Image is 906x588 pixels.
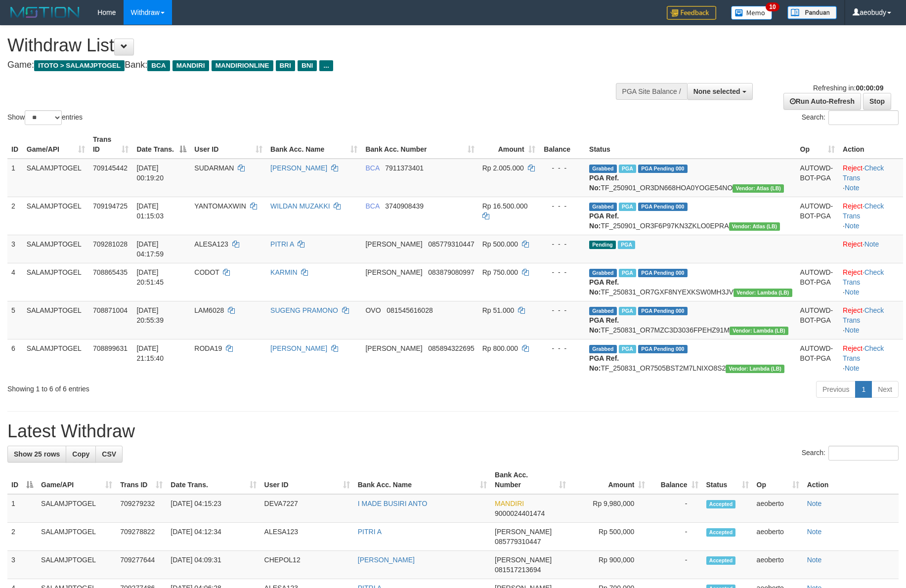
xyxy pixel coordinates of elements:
[7,301,23,339] td: 5
[729,222,780,231] span: Vendor URL: https://dashboard.q2checkout.com/secure
[23,339,89,377] td: SALAMJPTOGEL
[270,306,338,314] a: SUGENG PRAMONO
[726,365,784,373] span: Vendor URL: https://dashboard.q2checkout.com/secure
[638,345,688,353] span: PGA Pending
[23,197,89,235] td: SALAMJPTOGEL
[7,380,370,394] div: Showing 1 to 6 of 6 entries
[619,307,636,315] span: Marked by aeoameng
[856,84,883,92] strong: 00:00:09
[365,240,422,248] span: [PERSON_NAME]
[260,466,354,494] th: User ID: activate to sort column ascending
[361,130,478,159] th: Bank Acc. Number: activate to sort column ascending
[495,509,545,517] span: Copy 9000024401474 to clipboard
[843,164,863,172] a: Reject
[543,343,581,353] div: - - -
[7,197,23,235] td: 2
[147,60,170,71] span: BCA
[270,240,294,248] a: PITRI A
[358,500,428,507] a: I MADE BUSIRI ANTO
[839,263,903,301] td: · ·
[495,538,541,546] span: Copy 085779310447 to clipboard
[845,222,860,230] a: Note
[843,240,863,248] a: Reject
[589,212,619,230] b: PGA Ref. No:
[7,110,83,125] label: Show entries
[7,339,23,377] td: 6
[845,288,860,296] a: Note
[839,301,903,339] td: · ·
[843,344,863,352] a: Reject
[753,466,803,494] th: Op: activate to sort column ascending
[102,450,116,458] span: CSV
[845,184,860,192] a: Note
[167,494,260,523] td: [DATE] 04:15:23
[482,344,518,352] span: Rp 800.000
[843,202,863,210] a: Reject
[358,528,382,536] a: PITRI A
[495,566,541,574] span: Copy 081517213694 to clipboard
[802,446,899,461] label: Search:
[495,556,552,564] span: [PERSON_NAME]
[116,551,167,579] td: 709277644
[706,556,736,565] span: Accepted
[167,523,260,551] td: [DATE] 04:12:34
[7,523,37,551] td: 2
[839,339,903,377] td: · ·
[7,494,37,523] td: 1
[570,551,649,579] td: Rp 900,000
[482,268,518,276] span: Rp 750.000
[212,60,273,71] span: MANDIRIONLINE
[270,164,327,172] a: [PERSON_NAME]
[136,240,164,258] span: [DATE] 04:17:59
[89,130,133,159] th: Trans ID: activate to sort column ascending
[638,165,688,173] span: PGA Pending
[482,202,528,210] span: Rp 16.500.000
[7,263,23,301] td: 4
[173,60,209,71] span: MANDIRI
[298,60,317,71] span: BNI
[116,466,167,494] th: Trans ID: activate to sort column ascending
[730,327,788,335] span: Vendor URL: https://dashboard.q2checkout.com/secure
[843,344,884,362] a: Check Trans
[638,269,688,277] span: PGA Pending
[803,466,899,494] th: Action
[570,466,649,494] th: Amount: activate to sort column ascending
[753,523,803,551] td: aeoberto
[428,240,474,248] span: Copy 085779310447 to clipboard
[589,316,619,334] b: PGA Ref. No:
[589,345,617,353] span: Grabbed
[706,528,736,537] span: Accepted
[807,500,822,507] a: Note
[816,381,856,398] a: Previous
[428,268,474,276] span: Copy 083879080997 to clipboard
[813,84,883,92] span: Refreshing in:
[365,306,381,314] span: OVO
[616,83,687,100] div: PGA Site Balance /
[543,201,581,211] div: - - -
[585,301,796,339] td: TF_250831_OR7MZC3D3036FPEHZ91M
[543,305,581,315] div: - - -
[766,2,779,11] span: 10
[93,202,128,210] span: 709194725
[194,164,234,172] span: SUDARMAN
[136,268,164,286] span: [DATE] 20:51:45
[25,110,62,125] select: Showentries
[190,130,266,159] th: User ID: activate to sort column ascending
[23,235,89,263] td: SALAMJPTOGEL
[93,240,128,248] span: 709281028
[93,268,128,276] span: 708865435
[843,268,884,286] a: Check Trans
[855,381,872,398] a: 1
[194,344,222,352] span: RODA19
[570,494,649,523] td: Rp 9,980,000
[260,551,354,579] td: CHEPOL12
[693,87,740,95] span: None selected
[619,345,636,353] span: Marked by aeoameng
[839,197,903,235] td: · ·
[260,523,354,551] td: ALESA123
[270,202,330,210] a: WILDAN MUZAKKI
[589,203,617,211] span: Grabbed
[7,466,37,494] th: ID: activate to sort column descending
[365,202,379,210] span: BCA
[319,60,333,71] span: ...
